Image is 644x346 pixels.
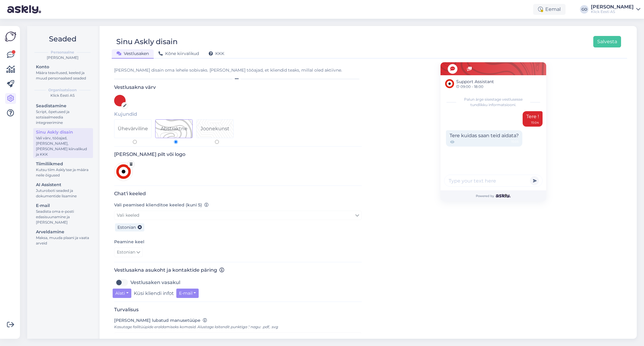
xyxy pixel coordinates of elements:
[36,70,90,81] div: Määra teavitused, keeled ja muud personaalsed seaded
[114,318,200,323] span: [PERSON_NAME] lubatud manusetüüpe
[36,229,90,235] div: Arveldamine
[114,191,362,196] h3: Chat'i keeled
[114,67,362,73] div: [PERSON_NAME] disain oma lehele sobivaks. [PERSON_NAME] tööajad, et kliendid teaks, millal oled a...
[533,4,566,15] div: Eemal
[36,188,90,199] div: Juturoboti seaded ja dokumentide lisamine
[114,267,362,273] h3: Vestlusakna asukoht ja kontaktide päring
[36,235,90,246] div: Maksa, muuda plaani ja vaata arveid
[114,151,362,157] h3: [PERSON_NAME] pilt või logo
[32,93,93,98] div: Klick Eesti AS
[36,167,90,178] div: Kutsu tiim Askly'sse ja määra neile õigused
[523,111,543,127] div: Tere !
[118,125,148,132] div: Ühevärviline
[114,332,362,342] input: .pdf, .csv
[36,209,90,225] div: Seadista oma e-posti edasisuunamine ja [PERSON_NAME]
[593,36,621,47] button: Salvesta
[114,162,133,181] img: Logo preview
[133,140,137,144] input: Ühevärviline
[33,202,93,226] a: E-mailSeadista oma e-posti edasisuunamine ja [PERSON_NAME]
[114,247,143,257] a: Estonian
[200,125,229,132] div: Joonekunst
[114,211,362,220] a: Vali keeled
[444,175,543,187] input: Type your text here
[456,79,494,85] span: Support Assistant
[32,55,93,60] div: [PERSON_NAME]
[117,249,135,256] span: Estonian
[114,111,362,117] h5: Kujundid
[114,307,362,312] h3: Turvalisus
[36,109,90,125] div: Script, õpetused ja sotsiaalmeedia integreerimine
[36,135,90,157] div: Vali värv, tööajad, [PERSON_NAME], [PERSON_NAME] kiirvalikud ja KKK
[476,194,511,198] span: Powered by
[33,63,93,82] a: KontoMäära teavitused, keeled ja muud personaalsed seaded
[114,202,209,208] label: Vali peamised klienditoe keeled (kuni 5)
[161,125,187,132] div: Abstraktne
[580,5,588,14] div: GO
[33,128,93,158] a: Sinu Askly disainVali värv, tööajad, [PERSON_NAME], [PERSON_NAME] kiirvalikud ja KKK
[114,239,144,245] label: Peamine keel
[459,97,527,108] span: Palun ärge sisestage vestlusesse tundlikku informatsiooni.
[591,9,634,14] div: Klick Eesti AS
[51,50,74,55] b: Personaalne
[114,325,278,329] span: Kasutage failitüüpide eraldamiseks komasid. Alustage laitendit punktiga '.' nagu: .pdf, .svg
[174,140,178,144] input: Pattern 1Abstraktne
[591,5,640,14] a: [PERSON_NAME]Klick Eesti AS
[33,160,93,179] a: TiimiliikmedKutsu tiim Askly'sse ja määra neile õigused
[134,289,174,298] label: Küsi kliendi infot
[176,289,199,298] button: E-mail
[117,212,139,218] span: Vali keeled
[456,85,494,89] span: 09:00 - 18:00
[36,202,90,209] div: E-mail
[130,278,180,287] label: Vestlusaken vasakul
[36,161,90,167] div: Tiimiliikmed
[496,194,511,198] img: Askly
[36,64,90,70] div: Konto
[36,129,90,135] div: Sinu Askly disain
[215,140,219,144] input: Pattern 2Joonekunst
[113,289,131,298] button: Alati
[32,33,93,45] h2: Seaded
[36,103,90,109] div: Seadistamine
[33,181,93,200] a: AI AssistentJuturoboti seaded ja dokumentide lisamine
[209,51,224,56] span: KKK
[531,120,539,125] div: 15:04
[33,228,93,247] a: ArveldamineMaksa, muuda plaani ja vaata arveid
[511,139,519,145] span: 15:05
[48,87,77,93] b: Organisatsioon
[116,36,178,47] div: Sinu Askly disain
[36,182,90,188] div: AI Assistent
[591,5,634,9] div: [PERSON_NAME]
[117,225,136,230] span: Estonian
[446,130,522,147] div: Tere kuidas saan teid aidata?
[159,51,199,56] span: Kõne kiirvalikud
[114,84,362,90] h3: Vestlusakna värv
[33,102,93,126] a: SeadistamineScript, õpetused ja sotsiaalmeedia integreerimine
[445,79,454,89] img: Support
[5,31,16,42] img: Askly Logo
[117,51,149,56] span: Vestlusaken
